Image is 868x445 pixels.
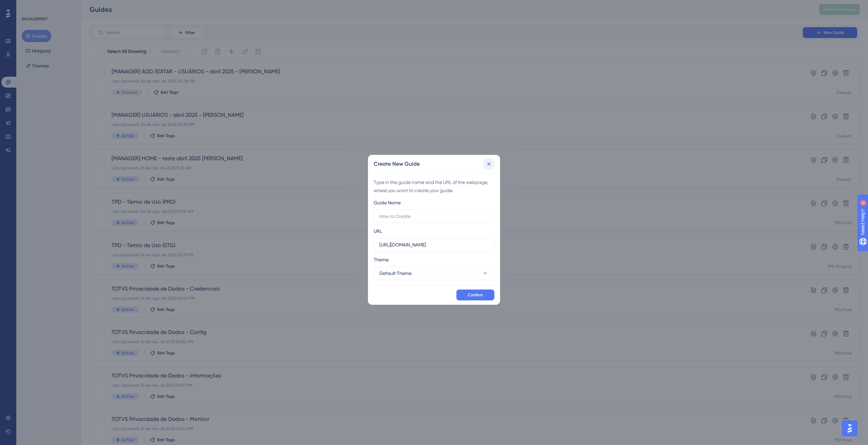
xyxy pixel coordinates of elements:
span: Confirm [468,292,483,298]
div: Guide Name [374,199,401,207]
h2: Create New Guide [374,160,420,168]
input: How to Create [379,212,489,220]
input: https://www.example.com [379,241,489,248]
span: Default Theme [379,269,412,277]
iframe: UserGuiding AI Assistant Launcher [840,418,860,439]
div: URL [374,227,382,235]
span: Need Help? [16,2,42,10]
span: Theme [374,256,389,264]
div: Type in the guide name and the URL of the webpage, where you want to create your guide. [374,178,494,194]
div: 5 [47,3,49,9]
